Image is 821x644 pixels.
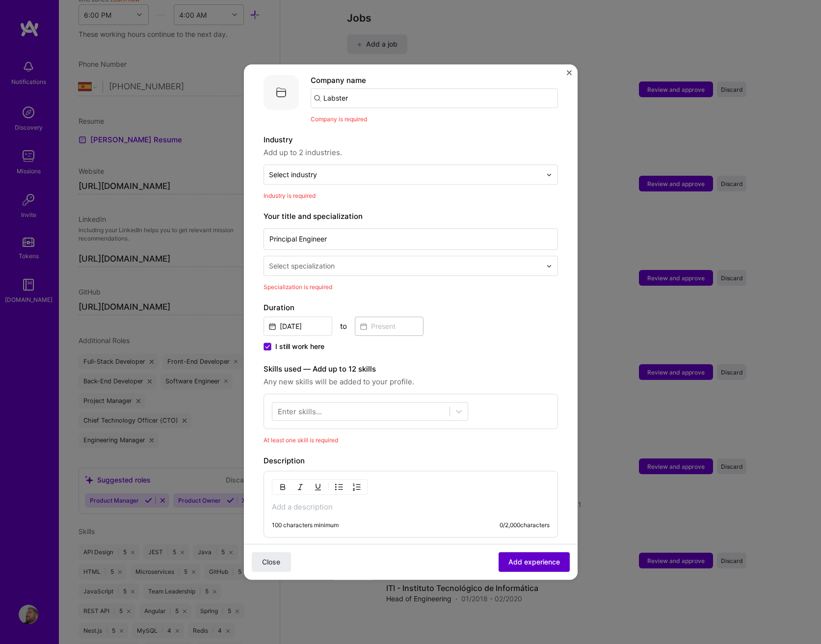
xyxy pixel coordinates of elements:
[508,557,560,567] span: Add experience
[311,88,558,108] input: Search for a company...
[264,192,316,199] span: Industry is required
[279,483,287,491] img: Bold
[264,211,558,222] label: Your title and specialization
[275,342,324,351] span: I still work here
[262,557,280,567] span: Close
[296,483,304,491] img: Italic
[264,436,338,444] span: At least one skill is required
[353,483,361,491] img: OL
[355,317,424,336] input: Present
[269,261,335,271] div: Select specialization
[278,406,322,417] div: Enter skills...
[252,552,291,572] button: Close
[264,228,558,250] input: Role name
[500,521,550,529] div: 0 / 2,000 characters
[264,75,299,110] img: Company logo
[264,456,305,465] label: Description
[264,363,558,375] label: Skills used — Add up to 12 skills
[546,263,552,269] img: drop icon
[264,317,332,336] input: Date
[264,283,332,291] span: Specialization is required
[546,172,552,178] img: drop icon
[311,76,366,85] label: Company name
[499,552,570,572] button: Add experience
[328,481,329,493] img: Divider
[340,321,347,331] div: to
[311,115,367,123] span: Company is required
[264,147,558,159] span: Add up to 2 industries.
[264,302,558,314] label: Duration
[269,169,317,180] div: Select industry
[264,376,558,388] span: Any new skills will be added to your profile.
[335,483,343,491] img: UL
[272,521,339,529] div: 100 characters minimum
[264,134,558,146] label: Industry
[314,483,322,491] img: Underline
[567,70,572,80] button: Close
